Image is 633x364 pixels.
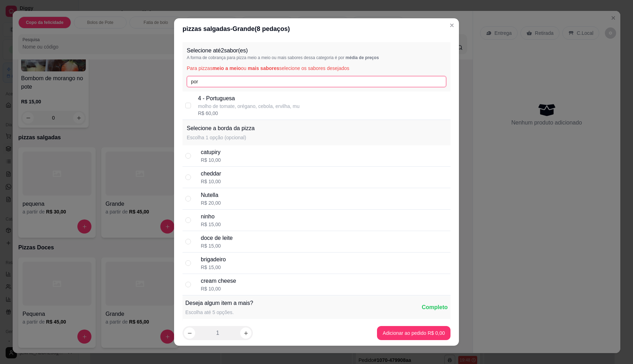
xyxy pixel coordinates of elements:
p: Para pizzas ou selecione os sabores desejados [187,65,446,72]
div: R$ 20,00 [201,199,221,206]
div: R$ 10,00 [201,157,221,164]
div: R$ 15,00 [201,264,226,271]
button: increase-product-quantity [240,327,251,339]
span: mais sabores [248,65,280,71]
div: doce de leite [201,234,233,242]
div: R$ 10,00 [201,285,236,292]
div: catupiry [201,148,221,157]
div: pizzas salgadas - Grande ( 8 pedaços) [183,24,450,34]
div: R$ 15,00 [201,221,221,228]
p: Escolha 1 opção (opcional) [187,134,255,141]
div: brigadeiro [201,255,226,264]
div: cream cheese [201,277,236,285]
p: 4 - Portuguesa [198,94,300,103]
button: decrease-product-quantity [184,327,195,339]
p: Selecione a borda da pizza [187,124,255,133]
input: Pesquise pelo nome do sabor [187,76,446,87]
div: ninho [201,212,221,221]
p: Selecione até 2 sabor(es) [187,46,446,55]
div: R$ 15,00 [201,242,233,249]
button: Adicionar ao pedido R$ 0,00 [377,326,450,340]
div: Deseja algum item a mais? [185,299,253,307]
div: Nutella [201,191,221,199]
span: meio a meio [212,65,241,71]
div: R$ 10,00 [201,178,221,185]
div: Escolha até 5 opções. [185,309,253,316]
span: média de preços [346,55,379,60]
div: Completo [422,303,448,312]
p: molho de tomate, orégano, cebola, ervilha, mu [198,103,300,110]
div: cheddar [201,170,221,178]
div: R$ 60,00 [198,110,300,117]
p: A forma de cobrança para pizza meio a meio ou mais sabores dessa categoria é por [187,55,446,60]
button: Close [446,20,458,31]
p: 1 [216,329,219,337]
